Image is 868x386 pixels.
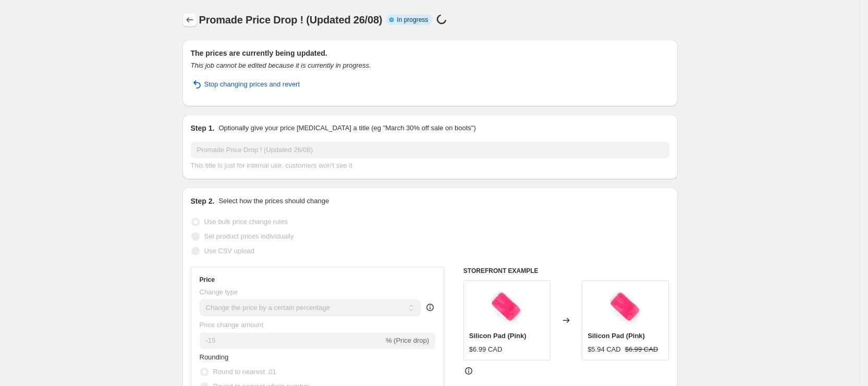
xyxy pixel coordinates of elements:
[200,353,229,361] span: Rounding
[469,332,527,340] span: Silicon Pad (Pink)
[204,79,300,90] span: Stop changing prices and revert
[200,332,384,349] input: -15
[588,345,621,353] span: $5.94 CAD
[200,276,215,284] h3: Price
[200,321,264,329] span: Price change amount
[182,13,197,27] button: Price change jobs
[218,123,475,133] p: Optionally give your price [MEDICAL_DATA] a title (eg "March 30% off sale on boots")
[386,337,429,344] span: % (Price drop)
[191,161,352,169] span: This title is just for internal use, customers won't see it
[397,16,428,24] span: In progress
[213,368,276,376] span: Round to nearest .01
[204,218,288,226] span: Use bulk price change rules
[218,196,329,206] p: Select how the prices should change
[425,302,435,313] div: help
[486,286,528,328] img: Siliconpads_8d5a3f48-c2ed-46bf-8155-80ae15a297d7_80x.jpg
[588,332,645,340] span: Silicon Pad (Pink)
[605,286,646,328] img: Siliconpads_8d5a3f48-c2ed-46bf-8155-80ae15a297d7_80x.jpg
[191,48,669,58] h2: The prices are currently being updated.
[625,345,658,353] span: $6.99 CAD
[191,196,215,206] h2: Step 2.
[204,232,294,240] span: Set product prices individually
[469,345,503,353] span: $6.99 CAD
[204,247,254,255] span: Use CSV upload
[185,76,307,93] button: Stop changing prices and revert
[463,267,669,275] h6: STOREFRONT EXAMPLE
[200,288,238,296] span: Change type
[191,61,371,69] i: This job cannot be edited because it is currently in progress.
[199,14,383,26] span: Promade Price Drop ! (Updated 26/08)
[191,142,669,158] input: 30% off holiday sale
[191,123,215,133] h2: Step 1.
